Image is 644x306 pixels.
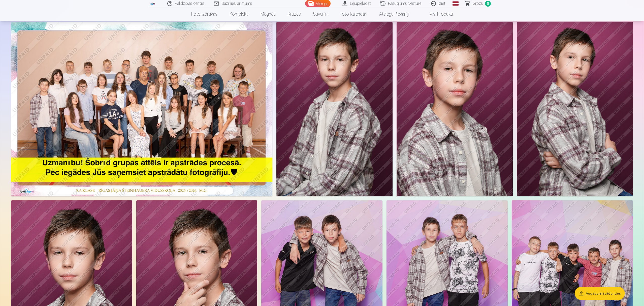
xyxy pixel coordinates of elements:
[485,1,491,7] span: 8
[185,7,223,21] a: Foto izdrukas
[307,7,334,21] a: Suvenīri
[223,7,254,21] a: Komplekti
[473,1,483,7] span: Grozs
[254,7,282,21] a: Magnēti
[373,7,415,21] a: Atslēgu piekariņi
[334,7,373,21] a: Foto kalendāri
[415,7,459,21] a: Visi produkti
[282,7,307,21] a: Krūzes
[575,287,625,300] button: Augšupielādēt bildes
[150,2,156,5] img: /fa1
